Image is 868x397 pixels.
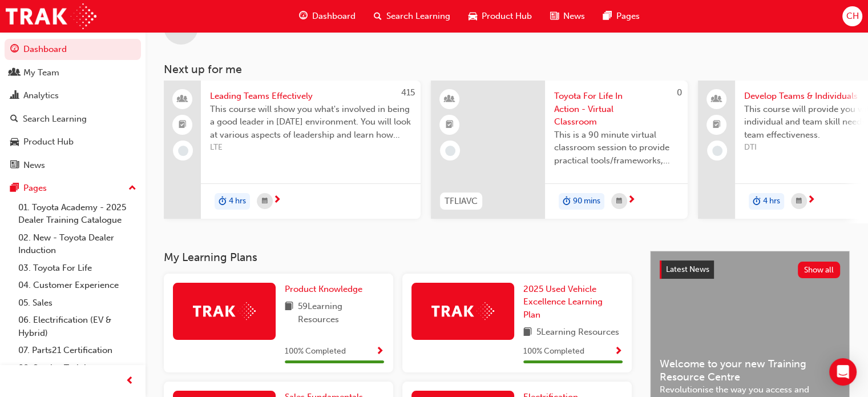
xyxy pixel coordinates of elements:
[563,10,585,23] span: News
[796,194,802,208] span: calendar-icon
[563,194,571,209] span: duration-icon
[6,3,96,29] img: Trak
[573,195,600,208] span: 90 mins
[614,344,623,359] button: Show Progress
[285,345,346,358] span: 100 % Completed
[128,181,136,196] span: up-icon
[178,146,188,156] span: learningRecordVerb_NONE-icon
[312,10,356,23] span: Dashboard
[523,284,603,320] span: 2025 Used Vehicle Excellence Learning Plan
[523,345,584,358] span: 100 % Completed
[23,89,59,102] div: Analytics
[469,9,477,23] span: car-icon
[5,178,141,199] button: Pages
[290,5,365,28] a: guage-iconDashboard
[10,45,19,55] span: guage-icon
[14,359,141,377] a: 08. Service Training
[23,135,74,149] div: Product Hub
[829,358,857,386] div: Open Intercom Messenger
[262,194,268,208] span: calendar-icon
[846,10,858,23] span: CH
[23,182,47,195] div: Pages
[5,62,141,83] a: My Team
[666,264,709,274] span: Latest News
[10,183,19,194] span: pages-icon
[285,283,367,296] a: Product Knowledge
[446,118,454,133] span: booktick-icon
[445,195,478,208] span: TFLIAVC
[376,347,384,357] span: Show Progress
[401,87,415,98] span: 415
[14,276,141,294] a: 04. Customer Experience
[554,129,679,167] span: This is a 90 minute virtual classroom session to provide practical tools/frameworks, behaviours a...
[164,81,421,219] a: 415Leading Teams EffectivelyThis course will show you what's involved in being a good leader in [...
[23,113,87,126] div: Search Learning
[14,294,141,312] a: 05. Sales
[5,131,141,153] a: Product Hub
[179,118,187,133] span: booktick-icon
[10,114,18,125] span: search-icon
[210,103,411,142] span: This course will show you what's involved in being a good leader in [DATE] environment. You will ...
[210,141,411,154] span: LTE
[5,37,141,178] button: DashboardMy TeamAnalyticsSearch LearningProduct HubNews
[193,302,256,320] img: Trak
[14,199,141,229] a: 01. Toyota Academy - 2025 Dealer Training Catalogue
[807,195,815,206] span: next-icon
[660,358,840,383] span: Welcome to your new Training Resource Centre
[299,9,308,23] span: guage-icon
[219,194,227,209] span: duration-icon
[146,63,868,76] h3: Next up for me
[523,326,532,340] span: book-icon
[10,137,19,147] span: car-icon
[431,81,688,219] a: 0TFLIAVCToyota For Life In Action - Virtual ClassroomThis is a 90 minute virtual classroom sessio...
[713,92,721,107] span: people-icon
[616,10,640,23] span: Pages
[298,300,384,326] span: 59 Learning Resources
[627,195,636,206] span: next-icon
[229,195,246,208] span: 4 hrs
[677,87,682,98] span: 0
[126,374,134,388] span: prev-icon
[5,85,141,106] a: Analytics
[842,6,862,26] button: CH
[23,159,45,172] div: News
[713,118,721,133] span: booktick-icon
[386,10,450,23] span: Search Learning
[431,302,494,320] img: Trak
[594,5,649,28] a: pages-iconPages
[763,195,780,208] span: 4 hrs
[23,66,59,79] div: My Team
[523,283,623,322] a: 2025 Used Vehicle Excellence Learning Plan
[798,262,841,278] button: Show all
[446,92,454,107] span: learningResourceType_INSTRUCTOR_LED-icon
[14,259,141,277] a: 03. Toyota For Life
[164,251,632,264] h3: My Learning Plans
[753,194,761,209] span: duration-icon
[10,161,19,171] span: news-icon
[210,90,411,103] span: Leading Teams Effectively
[5,39,141,60] a: Dashboard
[376,344,384,359] button: Show Progress
[541,5,594,28] a: news-iconNews
[550,9,559,23] span: news-icon
[459,5,541,28] a: car-iconProduct Hub
[536,326,619,340] span: 5 Learning Resources
[603,9,612,23] span: pages-icon
[660,260,840,279] a: Latest NewsShow all
[5,109,141,130] a: Search Learning
[554,90,679,129] span: Toyota For Life In Action - Virtual Classroom
[10,91,19,101] span: chart-icon
[374,9,382,23] span: search-icon
[273,195,281,206] span: next-icon
[712,146,722,156] span: learningRecordVerb_NONE-icon
[14,229,141,259] a: 02. New - Toyota Dealer Induction
[14,311,141,342] a: 06. Electrification (EV & Hybrid)
[10,68,19,78] span: people-icon
[445,146,455,156] span: learningRecordVerb_NONE-icon
[14,342,141,359] a: 07. Parts21 Certification
[614,347,623,357] span: Show Progress
[365,5,459,28] a: search-iconSearch Learning
[482,10,532,23] span: Product Hub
